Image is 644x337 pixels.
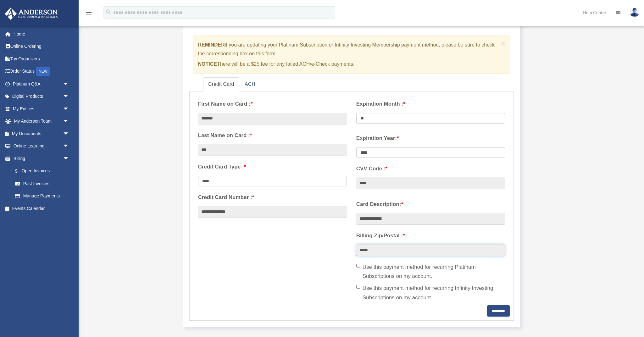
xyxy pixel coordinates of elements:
[501,40,505,47] span: ×
[356,284,505,302] label: Use this payment method for recurring Infinity Investing Subscriptions on my account.
[198,162,347,172] label: Credit Card Type :
[356,231,505,240] label: Billing Zip/Postal :
[630,8,639,17] img: User Pic
[356,134,505,143] label: Expiration Year:
[63,115,75,128] span: arrow_drop_down
[4,52,79,65] a: Tax Organizers
[4,28,79,40] a: Home
[4,102,79,115] a: My Entitiesarrow_drop_down
[4,202,79,215] a: Events Calendar
[85,9,92,16] i: menu
[4,90,79,103] a: Digital Productsarrow_drop_down
[9,177,79,190] a: Past Invoices
[198,99,347,109] label: First Name on Card :
[198,193,347,202] label: Credit Card Number :
[356,99,505,109] label: Expiration Month :
[356,262,505,281] label: Use this payment method for recurring Platinum Subscriptions on my account.
[203,77,239,91] a: Credit Card
[198,60,499,69] p: There will be a $25 fee for any failed ACH/e-Check payments.
[4,152,79,165] a: Billingarrow_drop_down
[356,164,505,174] label: CVV Code :
[198,131,347,140] label: Last Name on Card :
[4,127,79,140] a: My Documentsarrow_drop_down
[63,127,75,140] span: arrow_drop_down
[85,11,92,16] a: menu
[63,78,75,91] span: arrow_drop_down
[356,200,505,209] label: Card Description:
[356,264,360,268] input: Use this payment method for recurring Platinum Subscriptions on my account.
[105,8,112,15] i: search
[501,40,505,47] button: Close
[356,285,360,289] input: Use this payment method for recurring Infinity Investing Subscriptions on my account.
[198,61,217,67] strong: NOTICE
[4,65,79,78] a: Order StatusNEW
[63,90,75,103] span: arrow_drop_down
[9,190,75,202] a: Manage Payments
[4,40,79,53] a: Online Ordering
[193,36,510,74] div: if you are updating your Platinum Subscription or Infinity Investing Membership payment method, p...
[240,77,260,91] a: ACH
[36,67,50,76] div: NEW
[4,115,79,128] a: My Anderson Teamarrow_drop_down
[63,140,75,153] span: arrow_drop_down
[63,102,75,115] span: arrow_drop_down
[19,167,22,175] span: $
[9,165,79,178] a: $Open Invoices
[3,8,60,20] img: Anderson Advisors Platinum Portal
[4,78,79,90] a: Platinum Q&Aarrow_drop_down
[63,152,75,165] span: arrow_drop_down
[198,42,225,47] strong: REMINDER
[4,140,79,152] a: Online Learningarrow_drop_down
